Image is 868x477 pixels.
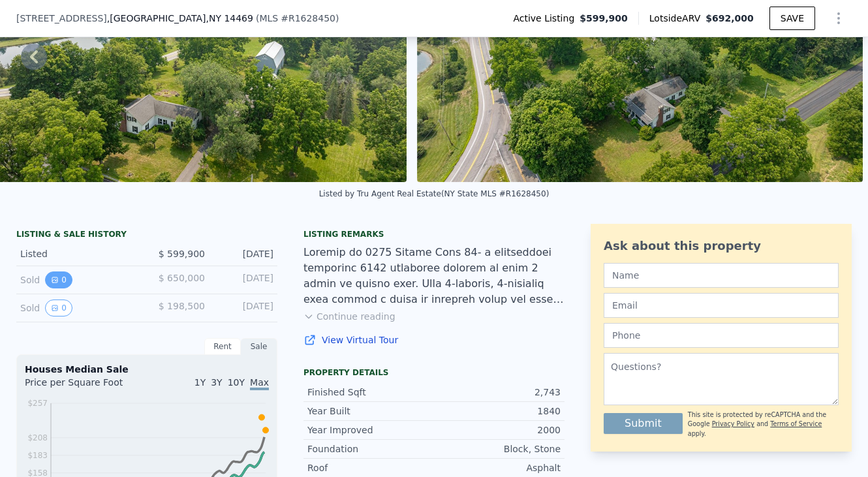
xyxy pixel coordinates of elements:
[307,405,434,418] div: Year Built
[281,13,335,23] span: # R1628450
[45,300,72,316] button: View historical data
[434,423,561,437] div: 2000
[303,333,565,346] a: View Virtual Tour
[215,300,273,316] div: [DATE]
[194,377,206,388] span: 1Y
[649,12,705,25] span: Lotside ARV
[107,12,253,25] span: , [GEOGRAPHIC_DATA]
[513,12,580,25] span: Active Listing
[20,271,136,288] div: Sold
[204,338,241,355] div: Rent
[25,376,147,397] div: Price per Square Foot
[228,377,245,388] span: 10Y
[206,13,253,23] span: , NY 14469
[604,263,839,288] input: Name
[215,247,273,260] div: [DATE]
[705,13,754,23] span: $692,000
[215,271,273,288] div: [DATE]
[307,461,434,474] div: Roof
[241,338,277,355] div: Sale
[712,420,754,427] a: Privacy Policy
[27,451,48,460] tspan: $183
[259,13,278,23] span: MLS
[303,367,565,378] div: Property details
[20,300,136,316] div: Sold
[580,12,628,25] span: $599,900
[604,413,683,434] button: Submit
[604,323,839,348] input: Phone
[211,377,222,388] span: 3Y
[250,377,269,390] span: Max
[319,189,550,198] div: Listed by Tru Agent Real Estate (NY State MLS #R1628450)
[27,433,48,442] tspan: $208
[159,301,205,311] span: $ 198,500
[303,245,565,307] div: Loremip do 0275 Sitame Cons 84- a elitseddoei temporinc 6142 utlaboree dolorem al enim 2 admin ve...
[159,273,205,283] span: $ 650,000
[159,249,205,259] span: $ 599,900
[604,237,839,255] div: Ask about this property
[20,247,136,260] div: Listed
[256,12,339,25] div: ( )
[303,310,395,323] button: Continue reading
[303,229,565,239] div: Listing remarks
[604,293,839,318] input: Email
[27,399,48,408] tspan: $257
[434,386,561,399] div: 2,743
[16,12,107,25] span: [STREET_ADDRESS]
[45,271,72,288] button: View historical data
[769,7,815,30] button: SAVE
[307,442,434,455] div: Foundation
[434,405,561,418] div: 1840
[307,423,434,437] div: Year Improved
[16,229,277,242] div: LISTING & SALE HISTORY
[307,386,434,399] div: Finished Sqft
[770,420,822,427] a: Terms of Service
[434,442,561,455] div: Block, Stone
[25,363,269,376] div: Houses Median Sale
[688,410,839,439] div: This site is protected by reCAPTCHA and the Google and apply.
[826,5,852,31] button: Show Options
[434,461,561,474] div: Asphalt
